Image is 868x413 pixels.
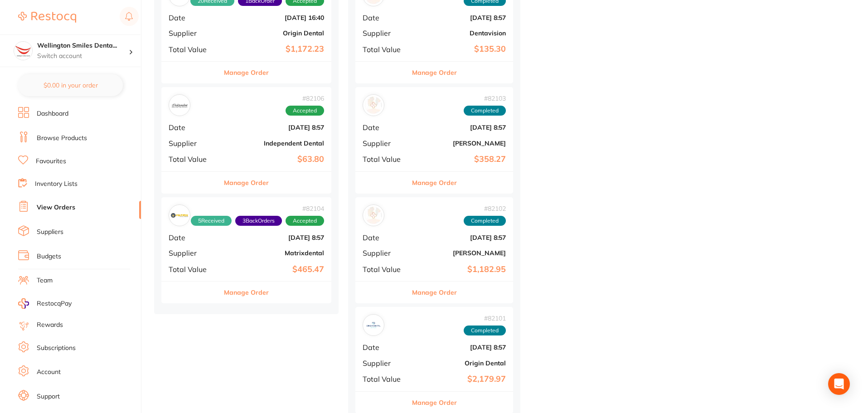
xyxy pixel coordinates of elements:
[169,249,218,257] span: Supplier
[363,249,408,257] span: Supplier
[35,180,78,189] a: Inventory Lists
[225,155,324,164] b: $63.80
[191,216,232,226] span: Received
[363,14,408,22] span: Date
[464,326,506,335] span: Completed
[415,124,506,131] b: [DATE] 8:57
[286,106,324,116] span: Accepted
[225,265,324,274] b: $465.47
[18,12,76,23] img: Restocq Logo
[363,233,408,242] span: Date
[464,106,506,116] span: Completed
[18,298,72,309] a: RestocqPay
[464,205,506,212] span: # 82102
[37,252,61,261] a: Budgets
[412,172,457,194] button: Manage Order
[169,14,218,22] span: Date
[363,343,408,351] span: Date
[191,205,324,212] span: # 82104
[415,29,506,37] b: Dentavision
[363,29,408,37] span: Supplier
[415,155,506,164] b: $358.27
[169,45,218,53] span: Total Value
[169,265,218,273] span: Total Value
[464,315,506,322] span: # 82101
[365,207,382,224] img: Henry Schein Halas
[14,42,32,60] img: Wellington Smiles Dental
[415,140,506,147] b: [PERSON_NAME]
[169,139,218,147] span: Supplier
[286,95,324,102] span: # 82106
[828,373,850,395] div: Open Intercom Messenger
[171,207,188,224] img: Matrixdental
[169,155,218,163] span: Total Value
[363,139,408,147] span: Supplier
[363,359,408,367] span: Supplier
[365,97,382,114] img: Adam Dental
[161,197,331,304] div: Matrixdental#821045Received3BackOrdersAcceptedDate[DATE] 8:57SupplierMatrixdentalTotal Value$465....
[415,249,506,257] b: [PERSON_NAME]
[363,155,408,163] span: Total Value
[37,321,63,330] a: Rewards
[225,234,324,241] b: [DATE] 8:57
[464,216,506,226] span: Completed
[363,375,408,383] span: Total Value
[363,123,408,131] span: Date
[171,97,188,114] img: Independent Dental
[286,216,324,226] span: Accepted
[415,374,506,384] b: $2,179.97
[415,265,506,274] b: $1,182.95
[37,52,129,61] p: Switch account
[224,62,269,83] button: Manage Order
[169,29,218,37] span: Supplier
[36,157,66,166] a: Favourites
[37,228,63,237] a: Suppliers
[37,41,129,50] h4: Wellington Smiles Dental
[18,7,76,28] a: Restocq Logo
[235,216,282,226] span: Back orders
[37,392,60,401] a: Support
[412,62,457,83] button: Manage Order
[225,14,324,21] b: [DATE] 16:40
[37,368,61,377] a: Account
[37,203,75,212] a: View Orders
[363,265,408,273] span: Total Value
[464,95,506,102] span: # 82103
[225,124,324,131] b: [DATE] 8:57
[224,172,269,194] button: Manage Order
[412,282,457,303] button: Manage Order
[415,14,506,21] b: [DATE] 8:57
[169,123,218,131] span: Date
[37,344,76,353] a: Subscriptions
[415,234,506,241] b: [DATE] 8:57
[224,282,269,303] button: Manage Order
[18,74,123,96] button: $0.00 in your order
[169,233,218,242] span: Date
[37,109,68,118] a: Dashboard
[225,249,324,257] b: Matrixdental
[37,299,72,308] span: RestocqPay
[18,298,29,309] img: RestocqPay
[415,344,506,351] b: [DATE] 8:57
[37,276,53,285] a: Team
[415,360,506,367] b: Origin Dental
[37,134,87,143] a: Browse Products
[225,29,324,37] b: Origin Dental
[363,45,408,53] span: Total Value
[161,87,331,194] div: Independent Dental#82106AcceptedDate[DATE] 8:57SupplierIndependent DentalTotal Value$63.80Manage ...
[365,316,382,334] img: Origin Dental
[225,140,324,147] b: Independent Dental
[415,44,506,54] b: $135.30
[225,44,324,54] b: $1,172.23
